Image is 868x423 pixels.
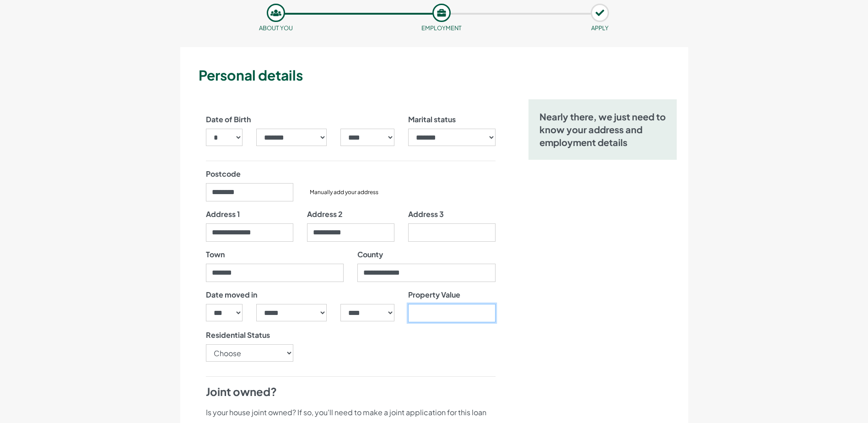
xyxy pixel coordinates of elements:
[206,209,240,220] label: Address 1
[421,24,462,32] small: Employment
[357,249,383,260] label: County
[591,24,609,32] small: APPLY
[206,330,270,341] label: Residential Status
[408,289,460,300] label: Property Value
[307,209,343,220] label: Address 2
[206,407,496,418] p: Is your house joint owned? If so, you'll need to make a joint application for this loan
[259,24,293,32] small: About you
[206,289,257,300] label: Date moved in
[199,65,685,85] h3: Personal details
[408,209,444,220] label: Address 3
[206,384,496,400] h4: Joint owned?
[206,168,241,179] label: Postcode
[539,110,666,149] h5: Nearly there, we just need to know your address and employment details
[307,188,381,197] button: Manually add your address
[206,114,251,125] label: Date of Birth
[408,114,456,125] label: Marital status
[206,249,225,260] label: Town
